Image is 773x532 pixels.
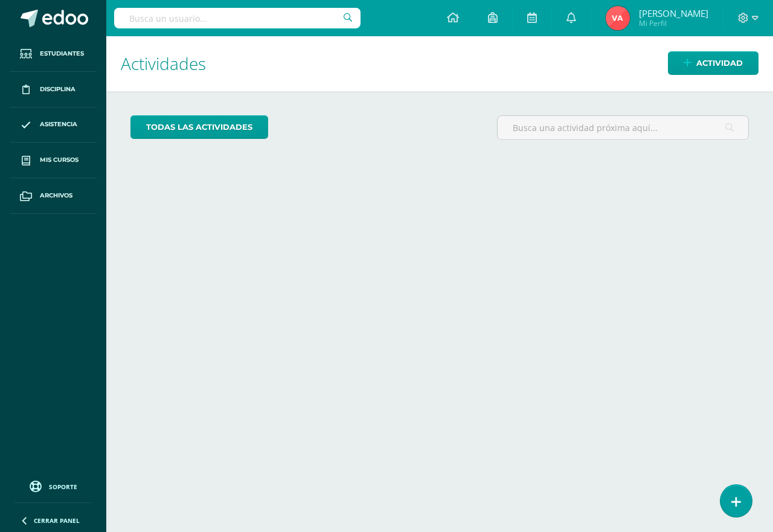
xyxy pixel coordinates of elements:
a: Archivos [10,178,97,214]
a: Mis cursos [10,143,97,178]
span: Estudiantes [40,49,84,59]
span: [PERSON_NAME] [639,7,708,19]
span: Mis cursos [40,155,79,165]
span: Mi Perfil [639,18,708,28]
span: Archivos [40,191,72,200]
input: Busca un usuario... [114,8,361,28]
h1: Actividades [121,36,759,91]
input: Busca una actividad próxima aquí... [498,116,748,139]
a: Asistencia [10,107,97,143]
a: Actividad [668,51,759,75]
a: Soporte [14,478,92,494]
img: 5ef59e455bde36dc0487bc51b4dad64e.png [606,6,630,30]
span: Cerrar panel [34,516,80,525]
a: Estudiantes [10,36,97,72]
a: todas las Actividades [130,115,268,139]
span: Asistencia [40,120,77,129]
a: Disciplina [10,72,97,107]
span: Soporte [49,482,77,491]
span: Disciplina [40,85,75,94]
span: Actividad [696,52,743,74]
